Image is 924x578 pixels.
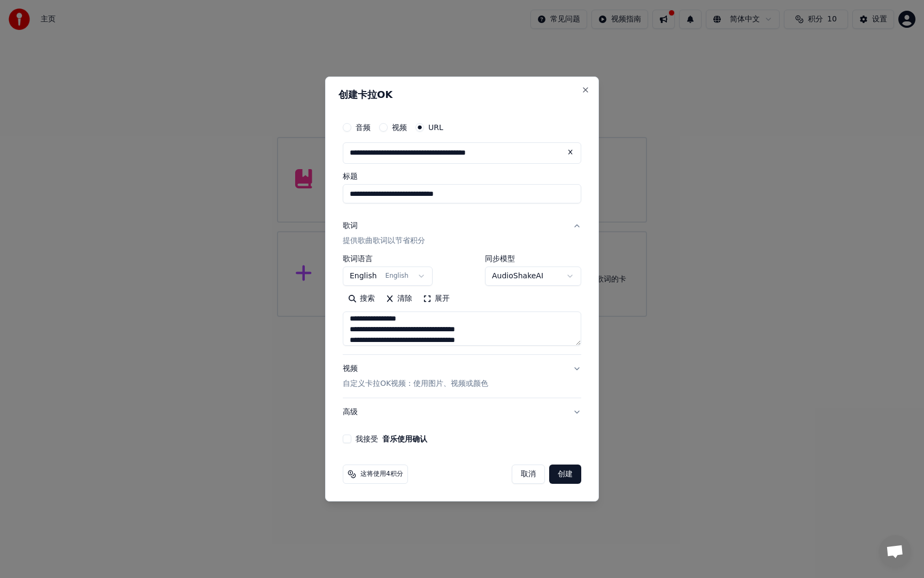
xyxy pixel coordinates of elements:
[343,220,358,231] div: 歌词
[360,470,403,478] span: 这将使用4积分
[343,355,581,398] button: 视频自定义卡拉OK视频：使用图片、视频或颜色
[343,235,425,246] p: 提供歌曲歌词以节省积分
[356,435,427,443] label: 我接受
[343,212,581,255] button: 歌词提供歌曲歌词以节省积分
[338,90,586,100] h2: 创建卡拉OK
[549,465,581,484] button: 创建
[382,435,427,443] button: 我接受
[343,363,488,389] div: 视频
[343,290,380,307] button: 搜索
[392,124,407,131] label: 视频
[343,378,488,389] p: 自定义卡拉OK视频：使用图片、视频或颜色
[356,124,371,131] label: 音频
[485,255,581,262] label: 同步模型
[343,255,433,262] label: 歌词语言
[418,290,455,307] button: 展开
[343,172,581,180] label: 标题
[343,255,581,354] div: 歌词提供歌曲歌词以节省积分
[380,290,418,307] button: 清除
[428,124,443,131] label: URL
[512,465,545,484] button: 取消
[343,398,581,426] button: 高级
